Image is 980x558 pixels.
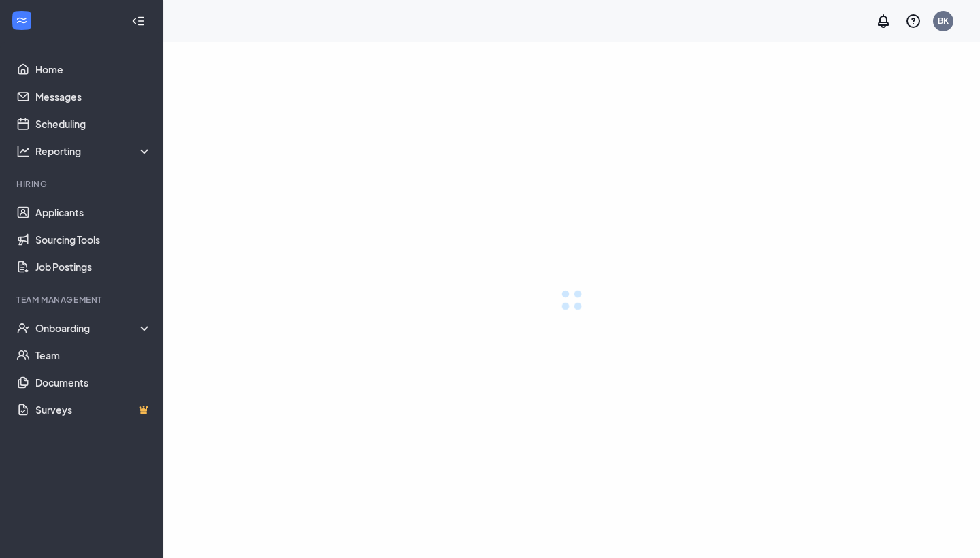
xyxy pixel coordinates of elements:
a: Messages [35,83,152,110]
svg: Notifications [875,13,892,29]
div: Onboarding [35,321,152,335]
a: Documents [35,369,152,396]
a: Scheduling [35,110,152,137]
div: Reporting [35,144,152,158]
svg: UserCheck [16,321,30,335]
svg: QuestionInfo [905,13,921,29]
div: Team Management [16,294,149,306]
a: Job Postings [35,253,152,280]
svg: Collapse [131,14,145,28]
div: Hiring [16,178,149,190]
svg: WorkstreamLogo [15,14,29,27]
div: BK [938,15,949,27]
svg: Analysis [16,144,30,158]
a: SurveysCrown [35,396,152,423]
a: Home [35,56,152,83]
a: Team [35,342,152,369]
a: Applicants [35,199,152,226]
a: Sourcing Tools [35,226,152,253]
